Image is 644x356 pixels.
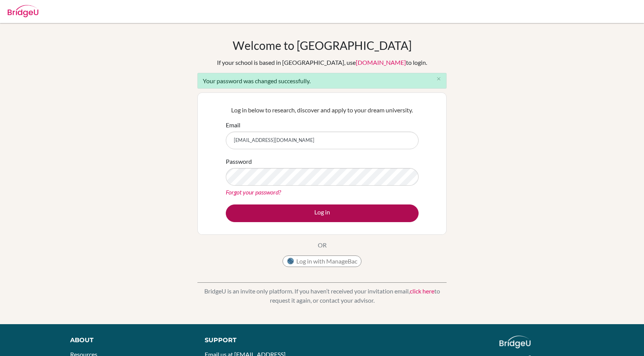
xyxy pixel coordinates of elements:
[217,58,427,67] div: If your school is based in [GEOGRAPHIC_DATA], use to login.
[226,105,419,115] p: Log in below to research, discover and apply to your dream university.
[226,204,419,222] button: Log in
[8,5,38,17] img: Bridge-U
[318,241,327,250] p: OR
[233,38,412,52] h1: Welcome to [GEOGRAPHIC_DATA]
[499,336,531,348] img: logo_white@2x-f4f0deed5e89b7ecb1c2cc34c3e3d731f90f0f143d5ea2071677605dd97b5244.png
[205,336,314,345] div: Support
[436,76,442,82] i: close
[226,157,252,166] label: Password
[197,287,447,305] p: BridgeU is an invite only platform. If you haven’t received your invitation email, to request it ...
[356,59,406,66] a: [DOMAIN_NAME]
[226,188,281,196] a: Forgot your password?
[283,255,361,267] button: Log in with ManageBac
[226,120,240,130] label: Email
[431,73,446,85] button: Close
[70,336,187,345] div: About
[197,73,447,89] div: Your password was changed successfully.
[410,287,434,295] a: click here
